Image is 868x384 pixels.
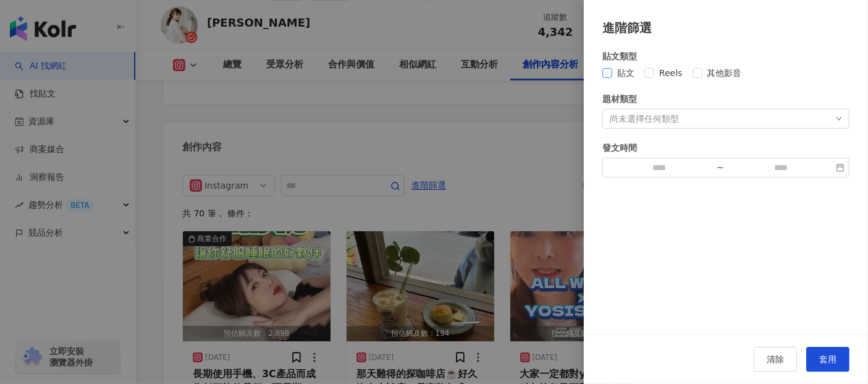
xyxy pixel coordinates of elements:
button: 清除 [754,347,797,372]
div: 發文時間 [602,141,849,155]
div: ~ [712,163,729,172]
button: 套用 [806,347,849,372]
div: 進階篩選 [602,19,849,37]
span: 貼文 [612,66,639,80]
span: 套用 [819,354,836,364]
span: 清除 [767,354,784,364]
span: Reels [654,66,688,80]
div: 尚未選擇任何類型 [610,114,679,124]
div: 貼文類型 [602,49,849,63]
div: 題材類型 [602,92,849,106]
span: 其他影音 [702,66,747,80]
span: down [836,116,842,122]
